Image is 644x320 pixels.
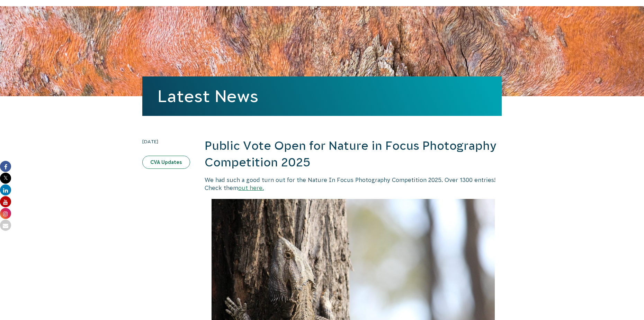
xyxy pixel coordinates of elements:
[205,138,502,171] h2: Public Vote Open for Nature in Focus Photography Competition 2025
[142,138,190,145] time: [DATE]
[158,87,258,106] a: Latest News
[238,185,264,191] a: out here.
[205,176,502,192] p: We had such a good turn out for the Nature In Focus Photography Competition 2025. Over 1300 entri...
[142,156,190,169] a: CVA Updates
